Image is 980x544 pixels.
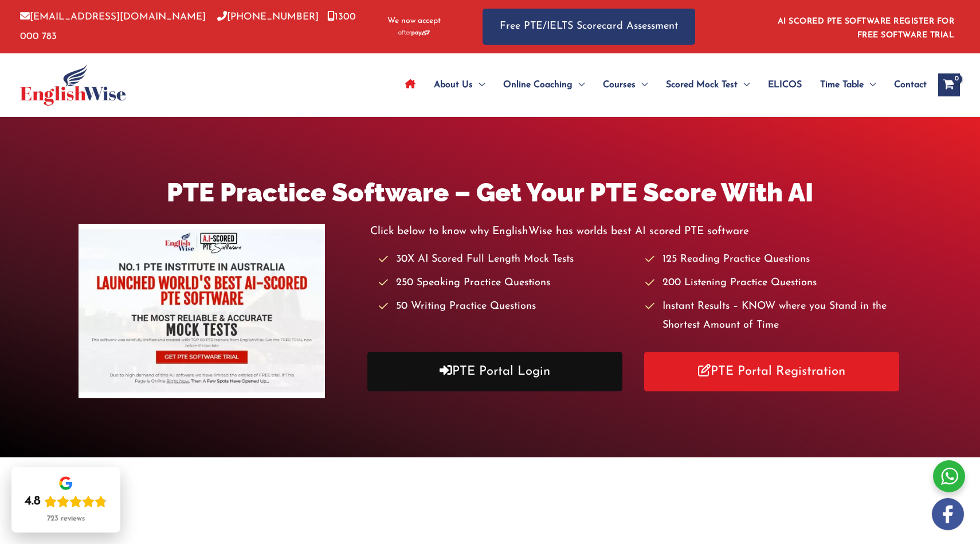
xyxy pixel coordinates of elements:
[379,274,635,293] li: 250 Speaking Practice Questions
[20,12,206,22] a: [EMAIL_ADDRESS][DOMAIN_NAME]
[79,174,901,211] h1: PTE Practice Software – Get Your PTE Score With AI
[379,250,635,269] li: 30X AI Scored Full Length Mock Tests
[434,65,473,105] span: About Us
[370,222,902,241] p: Click below to know why EnglishWise has worlds best AI scored PTE software
[425,65,494,105] a: About UsMenu Toggle
[738,65,750,105] span: Menu Toggle
[644,352,899,391] a: PTE Portal Registration
[645,297,901,336] li: Instant Results – KNOW where you Stand in the Shortest Amount of Time
[387,15,441,27] span: We now accept
[20,12,356,41] a: 1300 000 783
[594,65,657,105] a: CoursesMenu Toggle
[938,73,960,96] a: View Shopping Cart, empty
[645,274,901,293] li: 200 Listening Practice Questions
[657,65,759,105] a: Scored Mock TestMenu Toggle
[398,30,430,36] img: Afterpay-Logo
[771,8,960,45] aside: Header Widget 1
[932,498,964,530] img: white-facebook.png
[503,65,573,105] span: Online Coaching
[894,65,927,105] span: Contact
[47,514,85,523] div: 723 reviews
[483,9,695,45] a: Free PTE/IELTS Scorecard Assessment
[217,12,319,22] a: [PHONE_NUMBER]
[864,65,876,105] span: Menu Toggle
[759,65,811,105] a: ELICOS
[645,250,901,269] li: 125 Reading Practice Questions
[820,65,864,105] span: Time Table
[20,64,126,106] img: cropped-ew-logo
[573,65,585,105] span: Menu Toggle
[603,65,636,105] span: Courses
[25,494,107,510] div: Rating: 4.8 out of 5
[79,224,325,398] img: pte-institute-main
[396,65,927,105] nav: Site Navigation: Main Menu
[473,65,485,105] span: Menu Toggle
[666,65,738,105] span: Scored Mock Test
[768,65,802,105] span: ELICOS
[379,297,635,316] li: 50 Writing Practice Questions
[494,65,594,105] a: Online CoachingMenu Toggle
[885,65,927,105] a: Contact
[811,65,885,105] a: Time TableMenu Toggle
[25,494,41,510] div: 4.8
[367,352,622,391] a: PTE Portal Login
[636,65,648,105] span: Menu Toggle
[778,17,955,40] a: AI SCORED PTE SOFTWARE REGISTER FOR FREE SOFTWARE TRIAL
